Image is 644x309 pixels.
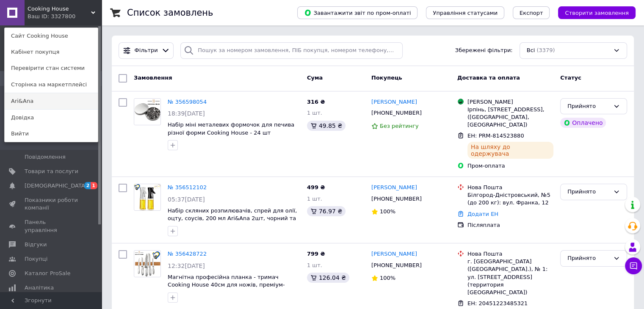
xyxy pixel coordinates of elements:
[5,126,98,142] a: Вийти
[307,273,349,283] div: 126.04 ₴
[307,206,345,216] div: 76.97 ₴
[134,250,161,277] a: Фото товару
[5,110,98,126] a: Довідка
[426,6,504,19] button: Управління статусами
[304,9,411,17] span: Завантажити звіт по пром-оплаті
[625,257,642,274] button: Чат з покупцем
[370,108,423,119] div: [PHONE_NUMBER]
[307,74,323,81] span: Cума
[467,162,553,170] div: Пром-оплата
[168,99,207,105] a: № 356598054
[168,207,297,229] a: Набір скляних розпилювачів, спрей для олії, оцту, соусів, 200 мл Ari&Ana 2шт, чорний та білий
[25,284,54,292] span: Аналітика
[371,74,402,81] span: Покупець
[457,74,520,81] span: Доставка та оплата
[25,218,78,234] span: Панель управління
[168,121,294,136] a: Набір міні металевих формочок для печива різної форми Cooking House - 24 шт
[91,182,97,189] span: 1
[134,99,160,125] img: Фото товару
[520,10,543,16] span: Експорт
[380,208,395,215] span: 100%
[550,9,636,16] a: Створити замовлення
[467,221,553,229] div: Післяплата
[25,182,87,190] span: [DEMOGRAPHIC_DATA]
[134,98,161,125] a: Фото товару
[5,28,98,44] a: Сайт Cooking House
[134,74,172,81] span: Замовлення
[467,132,524,139] span: ЕН: PRM-814523880
[567,102,610,111] div: Прийнято
[25,270,70,277] span: Каталог ProSale
[467,258,553,296] div: г. [GEOGRAPHIC_DATA] ([GEOGRAPHIC_DATA].), № 1: ул. [STREET_ADDRESS] (территория [GEOGRAPHIC_DATA])
[467,106,553,129] div: Ірпінь, [STREET_ADDRESS], ([GEOGRAPHIC_DATA], [GEOGRAPHIC_DATA])
[307,121,345,131] div: 49.85 ₴
[25,153,66,161] span: Повідомлення
[536,47,555,53] span: (3379)
[25,196,78,212] span: Показники роботи компанії
[28,5,91,13] span: Cooking House
[513,6,550,19] button: Експорт
[5,93,98,109] a: Ari&Ana
[380,123,419,129] span: Без рейтингу
[168,262,205,269] span: 12:32[DATE]
[307,99,325,105] span: 316 ₴
[127,8,213,18] h1: Список замовлень
[84,182,91,189] span: 2
[5,60,98,76] a: Перевірити стан системи
[567,188,610,196] div: Прийнято
[467,184,553,191] div: Нова Пошта
[5,77,98,93] a: Сторінка на маркетплейсі
[467,300,528,306] span: ЕН: 20451223485321
[565,10,629,16] span: Створити замовлення
[307,251,325,257] span: 799 ₴
[168,196,205,203] span: 05:37[DATE]
[567,254,610,263] div: Прийнято
[467,250,553,258] div: Нова Пошта
[467,191,553,207] div: Білгород-Дністровський, №5 (до 200 кг): вул. Франка, 12
[307,262,322,268] span: 1 шт.
[168,251,207,257] a: № 356428722
[560,74,581,81] span: Статус
[433,10,498,16] span: Управління статусами
[168,110,205,117] span: 18:39[DATE]
[297,6,417,19] button: Завантажити звіт по пром-оплаті
[5,44,98,60] a: Кабінет покупця
[560,118,606,128] div: Оплачено
[168,184,207,190] a: № 356512102
[180,42,403,59] input: Пошук за номером замовлення, ПІБ покупця, номером телефону, Email, номером накладної
[307,110,322,116] span: 1 шт.
[25,241,47,248] span: Відгуки
[527,47,535,55] span: Всі
[135,47,158,55] span: Фільтри
[467,142,553,159] div: На шляху до одержувача
[134,251,160,277] img: Фото товару
[467,211,498,217] a: Додати ЕН
[25,255,47,263] span: Покупці
[134,184,160,210] img: Фото товару
[558,6,636,19] button: Створити замовлення
[168,274,290,304] a: Магнітна професійна планка - тримач Cooking House 40см для ножів, преміум-класу з світлого дерева...
[371,98,417,106] a: [PERSON_NAME]
[134,184,161,211] a: Фото товару
[370,193,423,204] div: [PHONE_NUMBER]
[455,47,513,55] span: Збережені фільтри:
[28,13,63,20] div: Ваш ID: 3327800
[307,184,325,190] span: 499 ₴
[371,250,417,258] a: [PERSON_NAME]
[371,184,417,192] a: [PERSON_NAME]
[467,98,553,106] div: [PERSON_NAME]
[380,275,395,281] span: 100%
[370,260,423,271] div: [PHONE_NUMBER]
[307,196,322,202] span: 1 шт.
[25,168,78,175] span: Товари та послуги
